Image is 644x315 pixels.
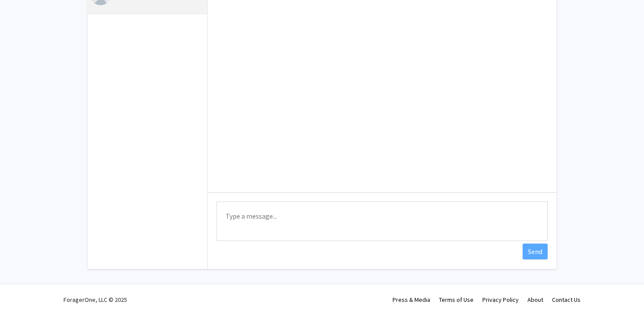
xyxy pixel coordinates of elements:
[482,296,519,304] a: Privacy Policy
[64,284,127,315] div: ForagerOne, LLC © 2025
[523,244,548,259] button: Send
[216,202,548,241] textarea: Message
[552,296,580,304] a: Contact Us
[527,296,543,304] a: About
[7,276,37,308] iframe: Chat
[393,296,430,304] a: Press & Media
[439,296,474,304] a: Terms of Use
